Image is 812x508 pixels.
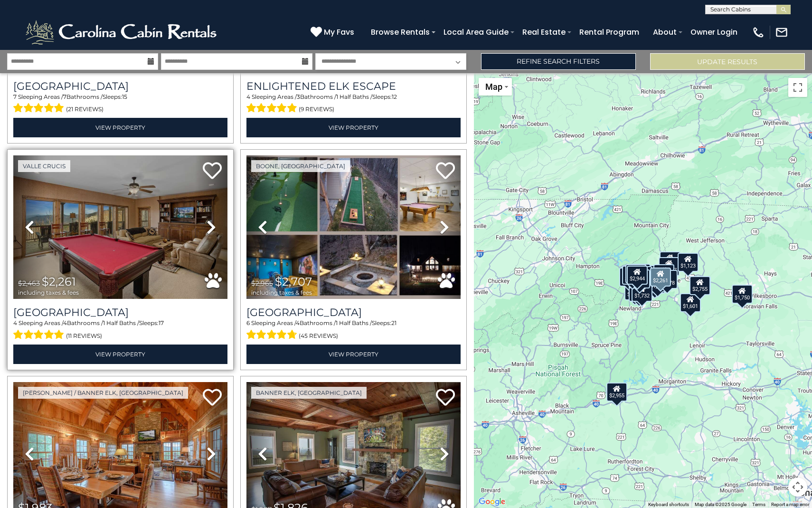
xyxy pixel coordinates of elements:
[336,319,372,326] span: 1 Half Baths /
[311,26,357,38] a: My Favs
[251,279,273,288] span: $2,965
[788,78,807,97] button: Toggle fullscreen view
[771,502,809,507] a: Report a map error
[63,319,67,326] span: 4
[18,160,70,172] a: Valle Crucis
[650,268,671,287] div: $2,261
[13,118,227,137] a: View Property
[13,80,227,93] a: [GEOGRAPHIC_DATA]
[659,257,680,276] div: $1,367
[336,93,372,100] span: 1 Half Baths /
[297,93,300,100] span: 3
[246,93,461,115] div: Sleeping Areas / Bathrooms / Sleeps:
[479,78,512,96] button: Change map style
[436,388,455,408] a: Add to favorites
[632,282,652,301] div: $1,732
[18,289,79,296] span: including taxes & fees
[391,319,397,326] span: 21
[648,24,681,40] a: About
[788,478,807,497] button: Map camera controls
[775,26,788,39] img: mail-regular-white.png
[695,502,746,507] span: Map data ©2025 Google
[13,93,17,100] span: 7
[626,266,647,285] div: $2,944
[481,53,636,70] a: Refine Search Filters
[246,93,250,100] span: 4
[18,387,188,399] a: [PERSON_NAME] / Banner Elk, [GEOGRAPHIC_DATA]
[13,306,227,319] h3: Cucumber Tree Lodge
[436,161,455,182] a: Add to favorites
[622,266,643,285] div: $1,966
[246,306,461,319] h3: Wildlife Manor
[619,268,640,287] div: $1,886
[63,93,66,100] span: 7
[13,319,227,342] div: Sleeping Areas / Bathrooms / Sleeps:
[159,319,164,326] span: 17
[103,319,139,326] span: 1 Half Baths /
[66,103,104,115] span: (21 reviews)
[752,26,765,39] img: phone-regular-white.png
[575,24,644,40] a: Rental Program
[606,382,627,401] div: $2,955
[650,53,805,70] button: Update Results
[296,319,300,326] span: 4
[624,281,645,300] div: $1,826
[246,345,461,364] a: View Property
[647,273,668,292] div: $1,085
[732,284,753,303] div: $1,750
[680,293,701,312] div: $1,601
[24,18,221,47] img: White-1-2.png
[625,264,646,283] div: $1,061
[13,306,227,319] a: [GEOGRAPHIC_DATA]
[644,274,665,293] div: $1,493
[678,252,699,271] div: $1,123
[690,276,711,295] div: $2,878
[476,496,508,508] a: Open this area in Google Maps (opens a new window)
[246,319,461,342] div: Sleeping Areas / Bathrooms / Sleeps:
[246,118,461,137] a: View Property
[251,289,312,296] span: including taxes & fees
[476,496,508,508] img: Google
[392,93,397,100] span: 12
[251,160,350,172] a: Boone, [GEOGRAPHIC_DATA]
[13,319,17,326] span: 4
[752,502,765,507] a: Terms
[42,275,76,288] span: $2,261
[251,387,367,399] a: Banner Elk, [GEOGRAPHIC_DATA]
[203,161,222,182] a: Add to favorites
[66,330,102,342] span: (11 reviews)
[246,155,461,299] img: thumbnail_168322864.jpeg
[299,103,334,115] span: (9 reviews)
[629,269,650,288] div: $1,832
[246,306,461,319] a: [GEOGRAPHIC_DATA]
[13,93,227,115] div: Sleeping Areas / Bathrooms / Sleeps:
[366,24,434,40] a: Browse Rentals
[648,501,689,508] button: Keyboard shortcuts
[629,282,650,301] div: $1,688
[18,279,40,288] span: $2,463
[203,388,222,408] a: Add to favorites
[299,330,338,342] span: (45 reviews)
[660,251,680,270] div: $2,707
[485,82,502,92] span: Map
[246,80,461,93] a: Enlightened Elk Escape
[13,345,227,364] a: View Property
[657,269,678,288] div: $2,178
[122,93,127,100] span: 15
[689,276,710,295] div: $2,755
[686,24,742,40] a: Owner Login
[518,24,570,40] a: Real Estate
[324,26,354,38] span: My Favs
[13,80,227,93] h3: Southern Star Lodge
[439,24,513,40] a: Local Area Guide
[653,264,674,283] div: $1,203
[246,319,250,326] span: 6
[13,155,227,299] img: thumbnail_163270765.jpeg
[275,275,312,288] span: $2,707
